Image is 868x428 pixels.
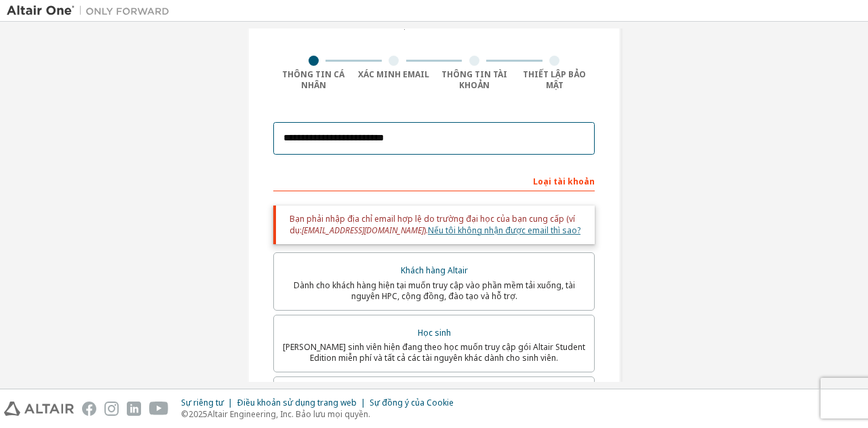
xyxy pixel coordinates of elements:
font: Điều khoản sử dụng trang web [237,397,357,408]
font: [EMAIL_ADDRESS][DOMAIN_NAME] [302,225,424,236]
img: altair_logo.svg [4,402,74,416]
font: ). [424,225,428,236]
font: Loại tài khoản [533,176,595,187]
font: Xác minh Email [358,69,429,80]
img: facebook.svg [82,402,96,416]
img: youtube.svg [149,402,169,416]
font: Thông tin tài khoản [441,69,507,91]
a: Nếu tôi không nhận được email thì sao? [428,225,580,236]
font: Khách hàng Altair [401,265,468,276]
font: Thiết lập bảo mật [523,69,586,91]
img: Altair One [7,4,176,18]
font: Thông tin cá nhân [282,69,344,91]
font: Sự riêng tư [181,397,224,408]
font: Học sinh [418,327,451,338]
img: instagram.svg [104,402,119,416]
font: Dành cho khách hàng hiện tại muốn truy cập vào phần mềm tải xuống, tài nguyên HPC, cộng đồng, đào... [294,279,575,302]
font: © [181,408,189,420]
font: Altair Engineering, Inc. Bảo lưu mọi quyền. [208,408,370,420]
font: Bạn phải nhập địa chỉ email hợp lệ do trường đại học của bạn cung cấp (ví dụ: [290,213,575,235]
img: linkedin.svg [127,402,141,416]
font: 2025 [189,408,208,420]
font: Sự đồng ý của Cookie [370,397,454,408]
font: [PERSON_NAME] sinh viên hiện đang theo học muốn truy cập gói Altair Student Edition miễn phí và t... [283,341,585,364]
